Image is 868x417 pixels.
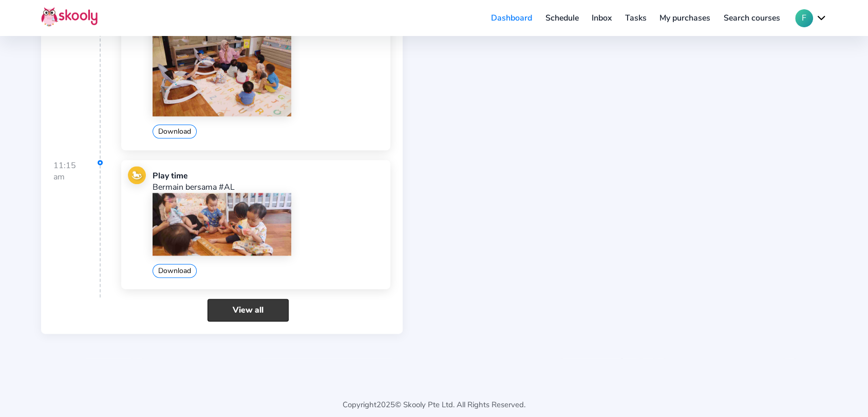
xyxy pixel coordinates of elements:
[717,10,787,26] a: Search courses
[153,193,291,255] img: 202412070848115500931045662322111429528484446419202510020415151891673806107627.jpg
[153,182,384,193] p: Bermain bersama #AL
[653,10,717,26] a: My purchases
[539,10,586,26] a: Schedule
[376,400,395,410] span: 2025
[585,10,618,26] a: Inbox
[153,264,197,278] button: Download
[484,10,539,26] a: Dashboard
[153,124,197,138] button: Download
[795,9,827,27] button: Fchevron down outline
[153,170,384,182] div: Play time
[53,171,100,183] div: am
[153,12,291,116] img: 202412070848115500931045662322111429528484446419202510020326564256611195288707.jpg
[207,299,289,321] a: View all
[53,160,101,298] div: 11:15
[618,10,653,26] a: Tasks
[41,7,98,27] img: Skooly
[128,166,146,184] img: play.jpg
